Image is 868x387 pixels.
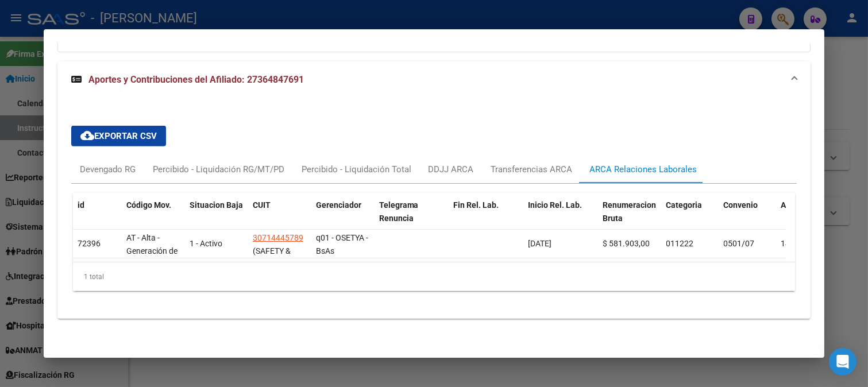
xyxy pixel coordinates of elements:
button: Exportar CSV [71,126,166,146]
div: Transferencias ARCA [491,163,573,176]
span: Exportar CSV [80,131,157,141]
span: 30714445789 [253,233,303,242]
div: Aportes y Contribuciones del Afiliado: 27364847691 [57,98,811,319]
span: Situacion Baja [190,200,243,210]
span: AT - Alta - Generación de clave [126,233,178,269]
span: Inicio Rel. Lab. [528,200,582,210]
span: Convenio [724,200,758,210]
span: Renumeracion Bruta [603,200,657,223]
datatable-header-cell: Categoria [662,193,719,243]
datatable-header-cell: Convenio [719,193,777,243]
span: id [78,200,84,210]
mat-icon: cloud_download [80,129,94,142]
div: Percibido - Liquidación RG/MT/PD [153,163,284,176]
span: [DATE] [528,239,552,248]
span: Código Mov. [126,200,171,210]
span: Actividad [781,200,816,210]
span: 0501/07 [724,239,755,248]
datatable-header-cell: Inicio Rel. Lab. [524,193,599,243]
span: Telegrama Renuncia [379,200,419,223]
datatable-header-cell: Renumeracion Bruta [599,193,662,243]
datatable-header-cell: Fin Rel. Lab. [449,193,524,243]
span: Gerenciador [316,200,361,210]
mat-expansion-panel-header: Aportes y Contribuciones del Afiliado: 27364847691 [57,61,811,98]
span: q01 - OSETYA - BsAs [316,233,368,256]
div: 1 total [73,262,796,291]
datatable-header-cell: id [73,193,122,243]
span: Fin Rel. Lab. [454,200,499,210]
span: Categoria [666,200,703,210]
datatable-header-cell: Código Mov. [122,193,185,243]
div: ARCA Relaciones Laborales [590,163,697,176]
span: 141120 [781,239,809,248]
datatable-header-cell: Telegrama Renuncia [375,193,449,243]
datatable-header-cell: Situacion Baja [185,193,248,243]
span: $ 581.903,00 [603,239,650,248]
span: 72396 [78,239,101,248]
span: 011222 [666,239,694,248]
span: (SAFETY & STYLE S.R.L.) [253,246,302,269]
div: Open Intercom Messenger [829,348,857,376]
span: CUIT [253,200,271,210]
div: Devengado RG [80,163,136,176]
span: Aportes y Contribuciones del Afiliado: 27364847691 [88,74,304,85]
datatable-header-cell: CUIT [248,193,311,243]
div: DDJJ ARCA [429,163,474,176]
div: Percibido - Liquidación Total [302,163,411,176]
datatable-header-cell: Gerenciador [311,193,375,243]
span: 1 - Activo [190,239,222,248]
datatable-header-cell: Actividad [777,193,834,243]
